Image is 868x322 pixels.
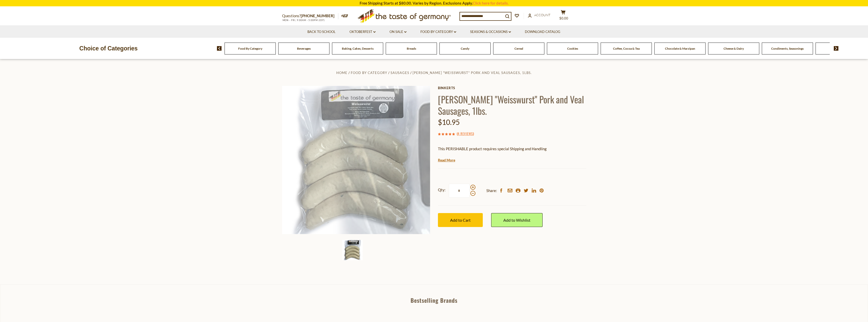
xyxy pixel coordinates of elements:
a: Oktoberfest [349,29,376,35]
strong: Qty: [438,187,446,193]
a: Sausages [391,71,409,75]
a: Food By Category [420,29,456,35]
span: Add to Cart [450,218,471,222]
input: Qty: [449,184,470,198]
h1: [PERSON_NAME] "Weisswurst" Pork and Veal Sausages, 1lbs. [438,93,586,116]
a: Download Catalog [525,29,560,35]
span: ( ) [457,131,474,136]
img: previous arrow [217,46,222,51]
span: $10.95 [438,118,460,126]
a: Food By Category [351,71,387,75]
li: We will ship this product in heat-protective packaging and ice. [443,156,586,162]
a: Binkerts [438,86,586,90]
span: $0.00 [559,16,568,20]
a: Food By Category [238,47,262,50]
img: Binkert's "Weisswurst" Pork and Veal Sausages, 1lbs. [282,86,430,234]
a: 4 Reviews [458,131,473,137]
button: $0.00 [556,10,571,23]
a: Cheese & Dairy [724,47,744,50]
a: Seasons & Occasions [470,29,511,35]
a: Cereal [514,47,523,50]
button: Add to Cart [438,213,483,227]
span: Share: [486,187,497,194]
a: Breads [407,47,416,50]
a: Read More [438,158,455,163]
a: [PHONE_NUMBER] [301,13,335,18]
span: MON - FRI, 9:00AM - 5:00PM (EST) [282,19,325,22]
p: Questions? [282,13,338,19]
a: Beverages [297,47,311,50]
a: Cookies [567,47,578,50]
div: Bestselling Brands [0,297,868,303]
a: [PERSON_NAME] "Weisswurst" Pork and Veal Sausages, 1lbs. [413,71,532,75]
a: Coffee, Cocoa & Tea [613,47,640,50]
p: This PERISHABLE product requires special Shipping and Handling [438,146,586,152]
span: Account [534,13,550,17]
a: Condiments, Seasonings [771,47,804,50]
a: Back to School [307,29,336,35]
img: Binkert's "Weisswurst" Pork and Veal Sausages, 1lbs. [342,240,363,260]
img: next arrow [834,46,839,51]
a: Click here for details. [473,1,509,5]
a: On Sale [390,29,407,35]
a: Home [336,71,347,75]
a: Baking, Cakes, Desserts [342,47,374,50]
a: Chocolate & Marzipan [665,47,695,50]
a: Add to Wishlist [491,213,543,227]
a: Account [528,12,550,18]
a: Candy [461,47,469,50]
